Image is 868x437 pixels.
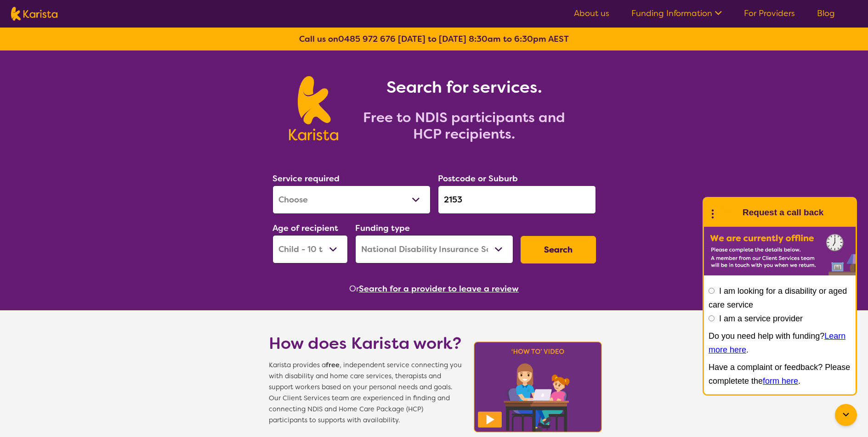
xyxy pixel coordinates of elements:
[359,282,519,296] button: Search for a provider to leave a review
[574,8,609,19] a: About us
[719,314,803,323] label: I am a service provider
[631,8,722,19] a: Funding Information
[299,34,569,45] b: Call us on [DATE] to [DATE] 8:30am to 6:30pm AEST
[438,185,596,214] input: Type
[744,8,795,19] a: For Providers
[817,8,835,19] a: Blog
[326,361,340,370] b: free
[521,236,596,263] button: Search
[338,34,396,45] a: 0485 972 676
[272,223,338,234] label: Age of recipient
[471,339,605,435] img: Karista video
[709,360,851,388] p: Have a complaint or feedback? Please completete the .
[763,376,798,386] a: form here
[709,329,851,357] p: Do you need help with funding? .
[269,360,462,426] span: Karista provides a , independent service connecting you with disability and home care services, t...
[289,76,338,140] img: Karista logo
[438,173,518,184] label: Postcode or Suburb
[11,7,57,21] img: Karista logo
[349,282,359,296] span: Or
[709,286,847,309] label: I am looking for a disability or aged care service
[704,227,856,275] img: Karista offline chat form to request call back
[349,109,579,142] h2: Free to NDIS participants and HCP recipients.
[743,206,823,219] h1: Request a call back
[355,223,410,234] label: Funding type
[269,332,462,354] h1: How does Karista work?
[349,76,579,98] h1: Search for services.
[719,203,737,222] img: Karista
[272,173,340,184] label: Service required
